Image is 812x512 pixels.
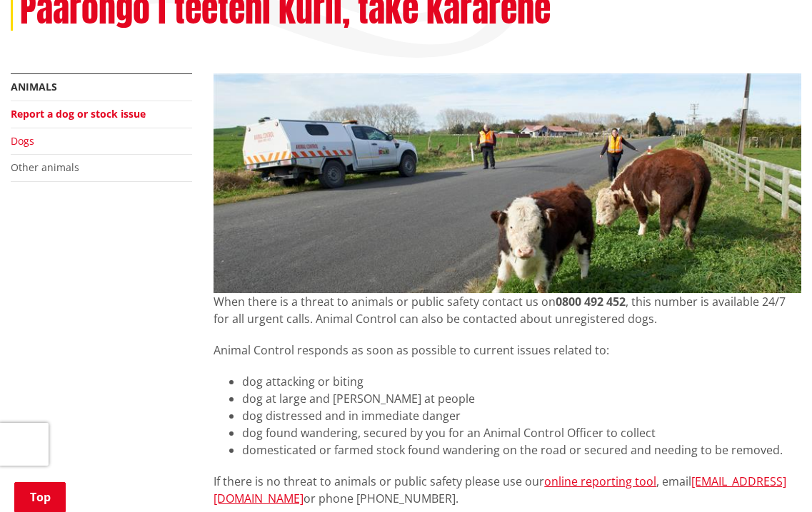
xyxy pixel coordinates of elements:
[544,473,656,489] a: online reporting tool
[242,373,801,390] li: dog attacking or biting
[214,473,801,507] p: If there is no threat to animals or public safety please use our , email or phone [PHONE_NUMBER].
[242,390,801,407] li: dog at large and [PERSON_NAME] at people
[242,407,801,424] li: dog distressed and in immediate danger
[556,294,626,309] strong: 0800 492 452
[11,107,146,121] a: Report a dog or stock issue
[11,80,57,93] a: Animals
[242,441,801,459] li: domesticated or farmed stock found wandering on the road or secured and needing to be removed.
[11,134,34,148] a: Dogs
[214,293,801,327] p: When there is a threat to animals or public safety contact us on , this number is available 24/7 ...
[11,160,79,174] a: Other animals
[14,482,66,512] a: Top
[242,424,801,441] li: dog found wandering, secured by you for an Animal Control Officer to collect
[214,73,801,293] img: Report-an-animal-issue
[214,473,786,506] a: [EMAIL_ADDRESS][DOMAIN_NAME]
[214,342,801,359] p: Animal Control responds as soon as possible to current issues related to:
[746,452,798,503] iframe: Messenger Launcher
